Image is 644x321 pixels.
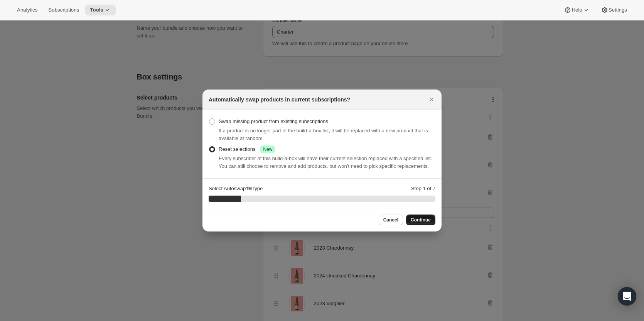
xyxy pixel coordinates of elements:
[17,7,37,13] span: Analytics
[85,5,116,15] button: Tools
[209,185,263,193] p: Select Autoswap™️ type
[572,7,582,13] span: Help
[219,155,432,169] span: Every subscriber of this build-a-box will have their current selection replaced with a specified ...
[596,5,632,15] button: Settings
[411,185,435,193] p: Step 1 of 7
[48,7,79,13] span: Subscriptions
[219,128,428,141] span: If a product is no longer part of the build-a-box list, it will be replaced with a new product th...
[426,94,437,105] button: Close
[618,287,636,306] div: Open Intercom Messenger
[12,5,42,15] button: Analytics
[609,7,627,13] span: Settings
[90,7,103,13] span: Tools
[411,217,431,223] span: Continue
[263,146,272,152] span: New
[406,215,435,225] button: Continue
[559,5,594,15] button: Help
[379,215,403,225] button: Cancel
[209,96,350,103] h2: Automatically swap products in current subscriptions?
[219,145,275,153] div: Reset selections
[383,217,398,223] span: Cancel
[219,118,328,124] span: Swap missing product from existing subscriptions
[44,5,84,15] button: Subscriptions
